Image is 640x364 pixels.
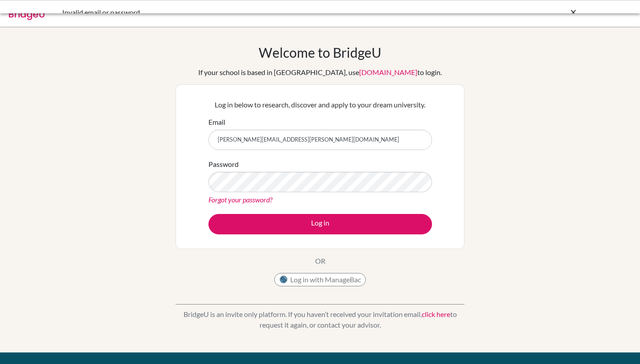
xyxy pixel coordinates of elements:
[274,273,366,286] button: Log in with ManageBac
[208,159,239,170] label: Password
[259,44,381,60] h1: Welcome to BridgeU
[359,68,417,76] a: [DOMAIN_NAME]
[208,195,272,204] a: Forgot your password?
[208,99,432,110] p: Log in below to research, discover and apply to your dream university.
[198,67,442,78] div: If your school is based in [GEOGRAPHIC_DATA], use to login.
[62,7,444,18] div: Invalid email or password.
[176,309,464,330] p: BridgeU is an invite only platform. If you haven’t received your invitation email, to request it ...
[422,310,450,318] a: click here
[315,256,325,266] p: OR
[208,214,432,234] button: Log in
[208,117,225,127] label: Email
